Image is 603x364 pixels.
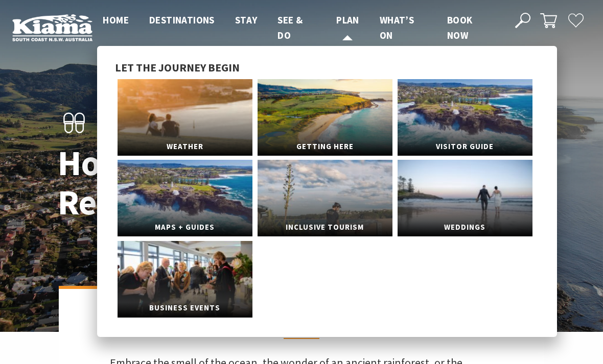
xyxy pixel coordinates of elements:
span: Let the journey begin [115,60,240,75]
span: See & Do [277,14,303,41]
span: Weddings [398,218,532,237]
img: Kiama Logo [12,14,92,41]
span: Weather [118,137,252,156]
h1: Hotels, Motels & Resorts [58,143,346,222]
span: Plan [336,14,359,26]
span: Visitor Guide [398,137,532,156]
span: What’s On [380,14,414,41]
span: Getting Here [258,137,392,156]
span: Book now [447,14,473,41]
span: Home [103,14,129,26]
span: Maps + Guides [118,218,252,237]
span: Business Events [118,299,252,318]
nav: Main Menu [92,12,503,43]
span: Destinations [149,14,215,26]
span: Stay [235,14,258,26]
span: Inclusive Tourism [258,218,392,237]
